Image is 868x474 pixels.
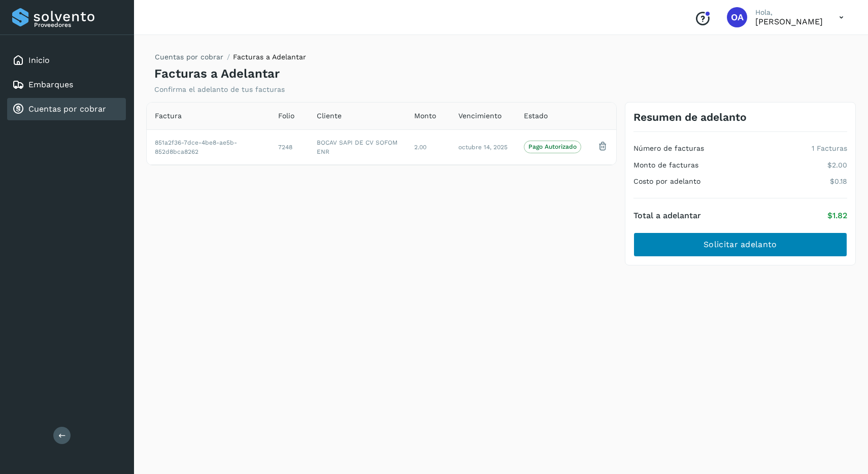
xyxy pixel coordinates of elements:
[633,177,700,186] h4: Costo por adelanto
[458,111,502,121] span: Vencimiento
[317,111,342,121] span: Cliente
[524,111,548,121] span: Estado
[827,211,847,220] p: $1.82
[755,17,823,26] p: OSCAR ARZATE LEIJA
[233,53,306,61] span: Facturas a Adelantar
[7,98,126,120] div: Cuentas por cobrar
[28,80,73,89] a: Embarques
[7,49,126,72] div: Inicio
[414,111,436,121] span: Monto
[633,211,701,220] h4: Total a adelantar
[633,144,704,153] h4: Número de facturas
[155,53,223,61] a: Cuentas por cobrar
[154,85,285,94] p: Confirma el adelanto de tus facturas
[147,129,270,164] td: 851a2f36-7dce-4be8-ae5b-852d8bca8262
[154,52,306,66] nav: breadcrumb
[155,111,182,121] span: Factura
[28,104,106,114] a: Cuentas por cobrar
[278,111,294,121] span: Folio
[7,74,126,96] div: Embarques
[270,129,309,164] td: 7248
[812,144,847,153] p: 1 Facturas
[528,143,577,150] p: Pago Autorizado
[633,161,698,170] h4: Monto de facturas
[458,144,508,151] span: octubre 14, 2025
[309,129,406,164] td: BOCAV SAPI DE CV SOFOM ENR
[28,55,50,65] a: Inicio
[34,21,122,28] p: Proveedores
[633,111,747,123] h3: Resumen de adelanto
[830,177,847,186] p: $0.18
[633,232,847,257] button: Solicitar adelanto
[827,161,847,170] p: $2.00
[154,66,280,81] h4: Facturas a Adelantar
[755,8,823,17] p: Hola,
[704,239,777,250] span: Solicitar adelanto
[414,144,426,151] span: 2.00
